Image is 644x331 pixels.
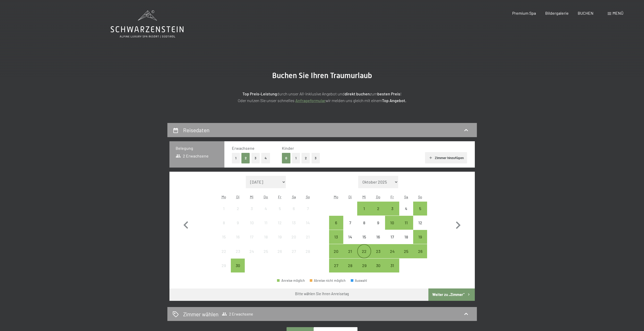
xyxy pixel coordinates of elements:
abbr: Dienstag [348,195,352,199]
div: 4 [259,206,272,219]
div: Mon Sep 15 2025 [217,230,231,244]
div: Anreise möglich [371,259,385,272]
div: 16 [372,235,385,248]
div: 17 [386,235,398,248]
div: Thu Sep 25 2025 [259,244,273,258]
div: Wed Oct 08 2025 [357,216,371,230]
div: Sun Sep 28 2025 [301,244,315,258]
button: 3 [312,153,320,163]
div: Wed Sep 03 2025 [245,202,259,216]
div: 1 [358,206,371,219]
div: Tue Oct 07 2025 [343,216,357,230]
div: 25 [259,249,272,262]
div: 29 [358,263,371,276]
div: 11 [259,221,272,234]
button: Zimmer hinzufügen [425,152,467,163]
abbr: Mittwoch [250,195,254,199]
button: Weiter zu „Zimmer“ [428,288,475,301]
div: Anreise nicht möglich [343,216,357,230]
div: 29 [217,263,230,276]
div: Anreise nicht möglich [413,216,427,230]
div: Anreise möglich [385,259,399,272]
div: Sat Oct 25 2025 [399,244,413,258]
div: Sat Sep 06 2025 [287,202,301,216]
div: Anreise möglich [329,259,343,272]
div: 6 [330,221,343,234]
div: Anreise möglich [343,244,357,258]
div: Anreise möglich [385,202,399,216]
div: Tue Sep 30 2025 [231,259,245,272]
span: Menü [613,11,623,15]
div: Wed Oct 01 2025 [357,202,371,216]
div: 9 [231,221,244,234]
a: BUCHEN [578,11,593,15]
div: 1 [217,206,230,219]
div: Tue Oct 14 2025 [343,230,357,244]
div: Anreise nicht möglich [301,244,315,258]
div: Anreise möglich [399,216,413,230]
div: Anreise nicht möglich [231,230,245,244]
div: Anreise möglich [329,230,343,244]
div: Anreise nicht möglich [399,230,413,244]
div: Anreise nicht möglich [245,202,259,216]
div: 28 [301,249,314,262]
div: 18 [259,235,272,248]
div: Anreise nicht möglich [301,230,315,244]
span: Buchen Sie Ihren Traumurlaub [272,71,372,80]
div: Anreise möglich [371,202,385,216]
abbr: Freitag [278,195,281,199]
div: 15 [358,235,371,248]
div: 7 [344,221,357,234]
div: 21 [344,249,357,262]
div: Anreise möglich [371,244,385,258]
div: Thu Sep 11 2025 [259,216,273,230]
div: Sun Sep 14 2025 [301,216,315,230]
div: Anreise nicht möglich [259,216,273,230]
div: Mon Oct 27 2025 [329,259,343,272]
div: Anreise nicht möglich [273,216,287,230]
div: 12 [273,221,286,234]
div: 20 [287,235,300,248]
div: Thu Oct 30 2025 [371,259,385,272]
div: 17 [245,235,258,248]
div: Tue Sep 02 2025 [231,202,245,216]
abbr: Dienstag [236,195,240,199]
a: Premium Spa [512,11,536,15]
div: Anreise nicht möglich [259,202,273,216]
div: Anreise nicht möglich [245,216,259,230]
span: 2 Erwachsene [176,153,209,159]
div: Anreise möglich [399,244,413,258]
div: Fri Oct 03 2025 [385,202,399,216]
div: Thu Oct 23 2025 [371,244,385,258]
div: Sat Oct 18 2025 [399,230,413,244]
h2: Zimmer wählen [183,310,218,318]
div: 24 [245,249,258,262]
div: Tue Oct 21 2025 [343,244,357,258]
div: Fri Oct 24 2025 [385,244,399,258]
div: 3 [245,206,258,219]
div: Anreise nicht möglich [259,244,273,258]
div: 27 [330,263,343,276]
button: 3 [251,153,260,163]
div: Mon Oct 20 2025 [329,244,343,258]
abbr: Montag [334,195,338,199]
div: Anreise nicht möglich [217,259,231,272]
div: 19 [273,235,286,248]
div: Anreise nicht möglich [287,202,301,216]
div: 5 [273,206,286,219]
div: Tue Sep 16 2025 [231,230,245,244]
strong: Top Angebot. [382,98,406,103]
div: Fri Sep 26 2025 [273,244,287,258]
div: 8 [217,221,230,234]
div: Anreise nicht möglich [357,230,371,244]
div: Fri Oct 17 2025 [385,230,399,244]
div: Wed Sep 17 2025 [245,230,259,244]
div: Anreise nicht möglich [371,230,385,244]
div: Abreise nicht möglich [310,279,346,282]
div: 30 [231,263,244,276]
div: Anreise nicht möglich [273,202,287,216]
div: Anreise nicht möglich [287,230,301,244]
div: 22 [217,249,230,262]
div: Anreise nicht möglich [399,202,413,216]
